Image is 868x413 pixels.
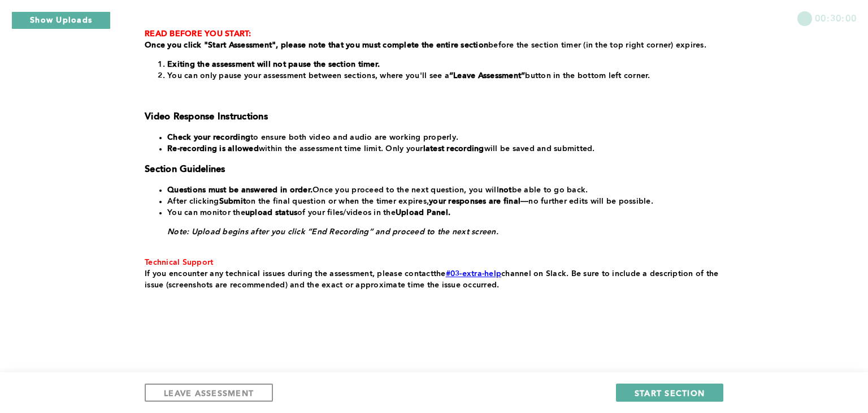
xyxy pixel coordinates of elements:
strong: Exiting the assessment will not pause the section timer. [167,61,380,68]
li: Once you proceed to the next question, you will be able to go back. [167,184,719,196]
strong: your responses are final [429,197,520,205]
strong: Questions must be answered in order. [167,186,313,194]
li: within the assessment time limit. Only your will be saved and submitted. [167,143,719,154]
span: 00:30:00 [815,11,857,24]
span: . Be sure to include a description of the issue (screenshots are recommended) and the exact or ap... [145,270,721,289]
button: LEAVE ASSESSMENT [145,384,273,402]
p: the channel on Slack [145,268,719,291]
strong: Once you click "Start Assessment", please note that you must complete the entire section [145,41,488,49]
strong: not [499,186,512,194]
h3: Video Response Instructions [145,111,719,123]
li: After clicking on the final question or when the timer expires, —no further edits will be possible. [167,196,719,207]
strong: latest recording [423,145,484,153]
span: START SECTION [635,388,705,398]
li: You can only pause your assessment between sections, where you'll see a button in the bottom left... [167,70,719,81]
span: If you encounter any technical issues during the assessment, please contact [145,270,433,278]
button: START SECTION [616,384,723,402]
strong: Upload Panel. [396,209,450,217]
em: Note: Upload begins after you click “End Recording” and proceed to the next screen. [167,228,498,236]
a: #03-extra-help [446,270,502,278]
strong: “Leave Assessment” [449,72,526,80]
li: You can monitor the of your files/videos in the [167,207,719,218]
strong: Submit [219,197,246,205]
strong: upload status [245,209,297,217]
strong: Check your recording [167,134,250,141]
span: Technical Support [145,259,213,266]
li: to ensure both video and audio are working properly. [167,132,719,143]
h3: Section Guidelines [145,164,719,175]
span: LEAVE ASSESSMENT [164,388,254,398]
strong: Re-recording is allowed [167,145,259,153]
button: Show Uploads [11,11,111,29]
strong: READ BEFORE YOU START: [145,30,251,38]
p: before the section timer (in the top right corner) expires. [145,40,719,51]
